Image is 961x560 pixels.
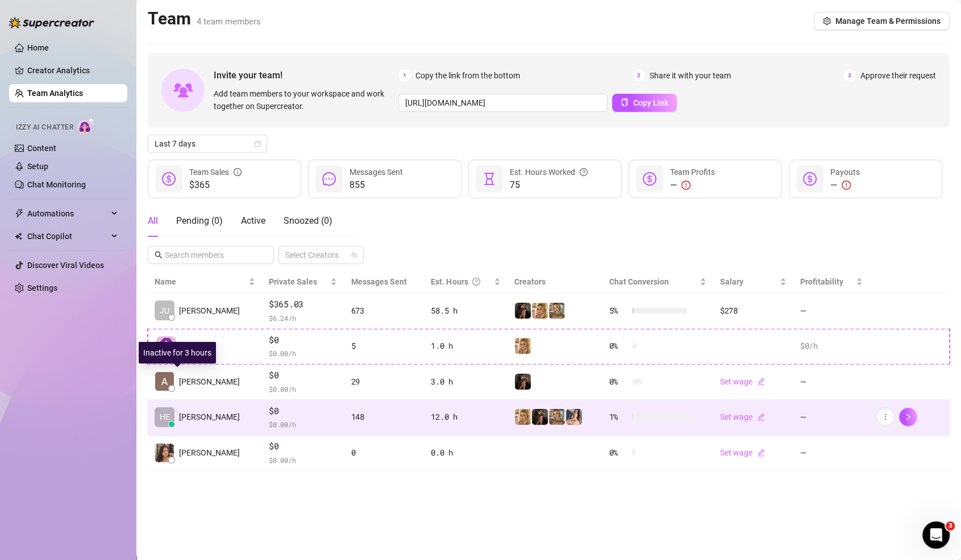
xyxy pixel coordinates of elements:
span: Share it with your team [650,69,731,82]
span: 855 [350,178,403,192]
span: dollar-circle [162,172,176,186]
span: 75 [510,178,588,192]
span: 3 [843,69,856,82]
div: Team Sales [189,166,242,178]
span: calendar [254,140,261,147]
span: Invite your team! [214,68,398,82]
span: Chat Copilot [27,227,108,245]
img: VixenFoxy [532,303,548,319]
span: edit [757,413,765,421]
span: JU [160,304,169,317]
span: $0 [269,404,337,418]
div: 0.0 h [431,446,501,459]
span: Manage Team & Permissions [835,16,941,26]
span: [PERSON_NAME] [179,375,240,388]
span: Team Profits [670,168,715,177]
div: Inactive for 3 hours [139,342,216,363]
div: — [830,178,860,192]
span: copy [621,98,629,106]
span: [PERSON_NAME] [179,411,240,423]
span: Chat Conversion [609,277,669,286]
span: hourglass [482,172,496,186]
span: 1 % [609,411,627,423]
span: 2 [633,69,645,82]
span: [PERSON_NAME] [179,304,240,317]
span: dollar-circle [643,172,656,186]
span: Snoozed ( 0 ) [284,215,332,226]
a: Discover Viral Videos [27,261,104,270]
span: question-circle [472,275,480,288]
span: Messages Sent [351,277,406,286]
span: Payouts [830,168,860,177]
span: $ 0.00 /h [269,383,337,395]
span: Copy the link from the bottom [415,69,520,82]
a: Team Analytics [27,89,83,98]
a: Set wageedit [720,377,765,386]
td: — [793,400,870,436]
div: $0 /h [800,340,863,352]
span: $ 0.00 /h [269,419,337,430]
span: Salary [720,277,743,286]
div: 29 [351,375,417,388]
a: Settings [27,283,57,292]
img: missfit [532,409,548,425]
span: 1 [398,69,411,82]
span: Profitability [800,277,843,286]
span: dollar-circle [803,172,817,186]
span: 0 % [609,446,627,459]
div: 12.0 h [431,411,501,423]
h2: Team [148,8,261,30]
a: Set wageedit [720,412,765,421]
div: Est. Hours [431,275,492,288]
span: $365.03 [269,298,337,311]
span: Active [241,215,265,226]
a: Chat Monitoring [27,180,86,189]
span: Approve their request [860,69,936,82]
img: missfit [515,374,531,390]
div: 673 [351,304,417,317]
span: $0 [269,440,337,453]
span: setting [823,17,831,25]
span: $0 [269,369,337,382]
span: $0 [269,333,337,347]
img: Lana [566,409,582,425]
img: AI Chatter [78,118,95,134]
span: $ 6.24 /h [269,312,337,324]
img: 𝑻𝑨𝑴𝑨𝑮𝑶𝑻𝑪𝑯𝑰 [549,303,565,319]
span: $ 0.00 /h [269,454,337,466]
span: question-circle [580,166,588,178]
span: [PERSON_NAME] [179,446,240,459]
span: exclamation-circle [681,181,690,190]
td: — [793,435,870,471]
a: Set wageedit [720,448,765,457]
span: HE [160,411,170,423]
div: 3.0 h [431,375,501,388]
div: Pending ( 0 ) [176,214,223,228]
img: missfit [515,303,531,319]
span: AI Chatter [179,340,215,352]
img: Chat Copilot [15,232,22,240]
img: AVI KATZ [155,372,174,391]
th: Name [148,271,262,293]
span: info-circle [234,166,242,178]
span: thunderbolt [15,209,24,218]
img: 𝑻𝑨𝑴𝑨𝑮𝑶𝑻𝑪𝑯𝑰 [549,409,565,425]
span: Private Sales [269,277,317,286]
th: Creators [507,271,602,293]
img: Khyla Mari Dega… [155,444,174,462]
input: Search members [165,249,258,261]
span: 0 % [609,375,627,388]
span: Last 7 days [155,135,260,152]
div: 148 [351,411,417,423]
button: Copy Link [612,94,677,112]
img: VixenFoxy [515,338,531,354]
div: 58.5 h [431,304,501,317]
span: Izzy AI Chatter [16,122,73,133]
img: izzy-ai-chatter-avatar-DDCN_rTZ.svg [156,336,176,356]
iframe: Intercom live chat [922,521,950,549]
span: Name [155,275,246,288]
button: Manage Team & Permissions [814,12,950,30]
span: edit [757,449,765,457]
div: $278 [720,304,787,317]
span: Messages Sent [350,168,403,177]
